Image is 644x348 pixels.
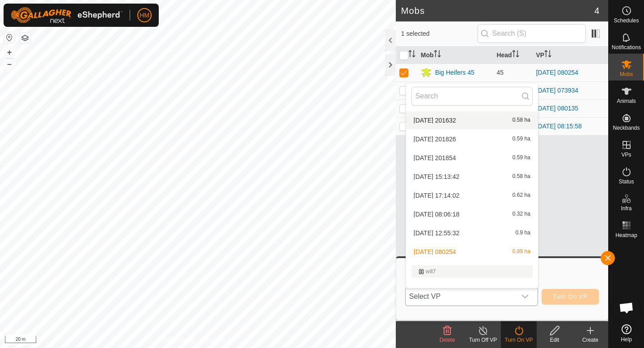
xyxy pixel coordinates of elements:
th: Mob [417,47,493,64]
div: w87 [419,269,525,274]
span: Schedules [614,18,639,23]
div: Create [572,336,608,344]
span: [DATE] 201854 [414,155,456,161]
span: 0.32 ha [513,211,530,217]
button: Turn On VP [542,289,599,305]
span: HM [140,11,149,20]
li: 2025-10-03 12:55:32 [406,224,538,242]
span: 1 selected [401,29,478,38]
div: Turn Off VP [465,336,501,344]
p-sorticon: Activate to sort [544,51,551,59]
a: Help [609,321,644,346]
li: 2025-10-02 17:14:02 [406,187,538,204]
span: Status [619,179,634,184]
span: 0.62 ha [513,192,530,199]
a: [DATE] 073934 [536,87,578,94]
th: Head [493,47,532,64]
span: [DATE] 080254 [414,249,456,255]
div: dropdown trigger [516,288,534,306]
span: [DATE] 08:06:18 [414,211,459,217]
button: + [4,47,15,58]
span: Mobs [620,72,633,77]
span: 0.58 ha [513,117,530,123]
li: 2025-10-04 080254 [406,243,538,261]
span: Animals [617,98,636,104]
button: – [4,59,15,69]
span: 0.59 ha [513,136,530,142]
p-sorticon: Activate to sort [434,51,441,59]
span: [DATE] 12:55:32 [414,230,459,236]
li: 2025-09-29 063005 [406,282,538,300]
a: [DATE] 080254 [536,69,578,76]
span: 45 [496,69,504,76]
span: [DATE] 15:13:42 [414,174,459,180]
li: 2025-10-03 08:06:18 [406,205,538,223]
th: VP [532,47,608,64]
span: Heatmap [615,233,637,238]
span: [DATE] 17:14:02 [414,192,459,199]
span: 0.58 ha [513,174,530,180]
a: [DATE] 080135 [536,105,578,112]
button: Map Layers [20,33,30,43]
div: Edit [537,336,572,344]
span: Select VP [406,288,516,306]
li: 2025-09-29 201854 [406,149,538,167]
span: 0.9 ha [515,230,530,236]
input: Search [411,87,533,106]
div: Open chat [613,294,640,321]
span: 0.59 ha [513,155,530,161]
span: Notifications [612,45,641,50]
span: Neckbands [613,125,640,131]
div: Big Heifers 45 [435,68,475,77]
span: 0.89 ha [513,249,530,255]
p-sorticon: Activate to sort [512,51,519,59]
a: Contact Us [207,336,233,344]
span: 4 [594,4,599,17]
a: [DATE] 08:15:58 [536,123,581,130]
input: Search (S) [478,24,586,43]
span: [DATE] 201632 [414,117,456,123]
span: Help [621,337,632,342]
div: Turn On VP [501,336,537,344]
h2: Mobs [401,5,594,16]
span: Turn On VP [553,293,588,300]
button: Reset Map [4,32,15,43]
img: Gallagher Logo [11,7,123,23]
li: 2025-10-01 15:13:42 [406,168,538,186]
span: VPs [621,152,631,157]
li: 2025-09-29 201826 [406,130,538,148]
p-sorticon: Activate to sort [408,51,415,59]
span: [DATE] 201826 [414,136,456,142]
a: Privacy Policy [162,336,196,344]
span: Infra [621,206,631,211]
li: 2025-09-29 201632 [406,111,538,129]
span: Delete [440,337,455,343]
